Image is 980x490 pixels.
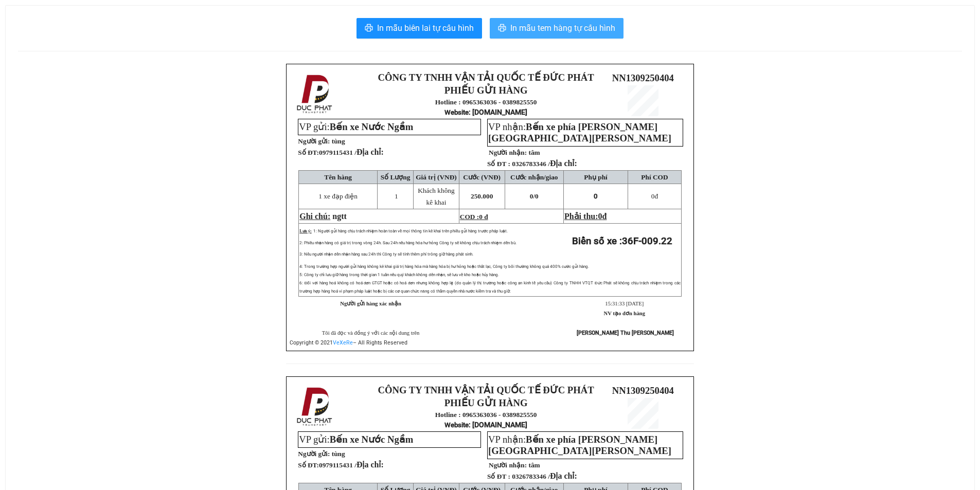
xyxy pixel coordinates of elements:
[651,192,655,200] span: 0
[299,241,516,245] span: 2: Phiếu nhận hàng có giá trị trong vòng 24h. Sau 24h nếu hàng hóa hư hỏng Công ty sẽ không chịu ...
[299,273,498,277] span: 5: Công ty chỉ lưu giữ hàng trong thời gian 1 tuần nếu quý khách không đến nhận, sẽ lưu về kho ho...
[332,450,345,458] span: tùng
[357,148,384,156] span: Địa chỉ:
[299,212,330,221] span: Ghi chú:
[299,121,413,132] span: VP gửi:
[444,421,469,429] span: Website
[444,85,528,96] strong: PHIẾU GỬI HÀNG
[604,311,645,316] strong: NV tạo đơn hàng
[313,229,508,233] span: 1: Người gửi hàng chịu trách nhiệm hoàn toàn về mọi thông tin kê khai trên phiếu gửi hàng trước p...
[612,72,674,83] span: NN1309250404
[512,160,577,168] span: 0326783346 /
[330,434,414,445] span: Bến xe Nước Ngầm
[299,229,311,233] span: Lưu ý:
[550,159,577,168] span: Địa chỉ:
[324,173,352,181] span: Tên hàng
[332,212,347,221] span: ngtt
[444,108,469,116] span: Website
[510,22,615,34] span: In mẫu tem hàng tự cấu hình
[395,192,398,200] span: 1
[489,149,527,156] strong: Người nhận:
[299,264,589,269] span: 4: Trong trường hợp người gửi hàng không kê khai giá trị hàng hóa mà hàng hóa bị hư hỏng hoặc thấ...
[294,385,337,428] img: logo
[365,24,373,33] span: printer
[319,149,384,156] span: 0979115431 /
[444,397,528,408] strong: PHIẾU GỬI HÀNG
[298,149,384,156] strong: Số ĐT:
[488,434,671,456] span: VP nhận:
[418,187,454,206] span: Khách không kê khai
[512,473,577,480] span: 0326783346 /
[490,18,623,39] button: printerIn mẫu tem hàng tự cấu hình
[564,212,607,221] span: Phải thu:
[357,460,384,469] span: Địa chỉ:
[294,72,337,116] img: logo
[444,421,527,429] strong: : [DOMAIN_NAME]
[488,434,671,456] span: Bến xe phía [PERSON_NAME][GEOGRAPHIC_DATA][PERSON_NAME]
[318,192,358,200] span: 1 xe đạp điện
[488,121,671,143] span: Bến xe phía [PERSON_NAME][GEOGRAPHIC_DATA][PERSON_NAME]
[641,173,668,181] span: Phí COD
[377,22,474,34] span: In mẫu biên lai tự cấu hình
[598,212,602,221] span: 0
[444,108,527,116] strong: : [DOMAIN_NAME]
[498,24,506,33] span: printer
[416,173,457,181] span: Giá trị (VNĐ)
[340,301,401,306] strong: Người gửi hàng xác nhận
[528,149,540,156] span: tâm
[378,385,594,395] strong: CÔNG TY TNHH VẬN TẢI QUỐC TẾ ĐỨC PHÁT
[330,121,414,132] span: Bến xe Nước Ngầm
[651,192,658,200] span: đ
[460,213,488,221] span: COD :
[530,192,539,200] span: 0/
[378,72,594,83] strong: CÔNG TY TNHH VẬN TẢI QUỐC TẾ ĐỨC PHÁT
[622,235,672,247] span: 36F-009.22
[510,173,558,181] span: Cước nhận/giao
[594,192,598,200] span: 0
[299,434,413,445] span: VP gửi:
[298,137,330,145] strong: Người gửi:
[298,450,330,458] strong: Người gửi:
[577,330,674,336] strong: [PERSON_NAME] Thu [PERSON_NAME]
[332,137,345,145] span: tùng
[435,411,537,419] strong: Hotline : 0965363036 - 0389825550
[535,192,539,200] span: 0
[612,385,674,396] span: NN1309250404
[299,252,473,257] span: 3: Nếu người nhận đến nhận hàng sau 24h thì Công ty sẽ tính thêm phí trông giữ hàng phát sinh.
[333,339,353,346] a: VeXeRe
[487,473,510,480] strong: Số ĐT :
[471,192,493,200] span: 250.000
[584,173,607,181] span: Phụ phí
[299,281,681,294] span: 6: Đối với hàng hoá không có hoá đơn GTGT hoặc có hoá đơn nhưng không hợp lệ (do quản lý thị trườ...
[528,461,540,469] span: tâm
[381,173,411,181] span: Số Lượng
[605,301,644,306] span: 15:31:33 [DATE]
[290,339,407,346] span: Copyright © 2021 – All Rights Reserved
[572,235,672,247] strong: Biển số xe :
[550,471,577,480] span: Địa chỉ:
[357,18,482,39] button: printerIn mẫu biên lai tự cấu hình
[298,461,384,469] strong: Số ĐT:
[487,160,510,168] strong: Số ĐT :
[435,98,537,106] strong: Hotline : 0965363036 - 0389825550
[463,173,501,181] span: Cước (VNĐ)
[602,212,607,221] span: đ
[319,461,384,469] span: 0979115431 /
[489,461,527,469] strong: Người nhận:
[322,330,420,336] span: Tôi đã đọc và đồng ý với các nội dung trên
[488,121,671,143] span: VP nhận:
[479,213,488,221] span: 0 đ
